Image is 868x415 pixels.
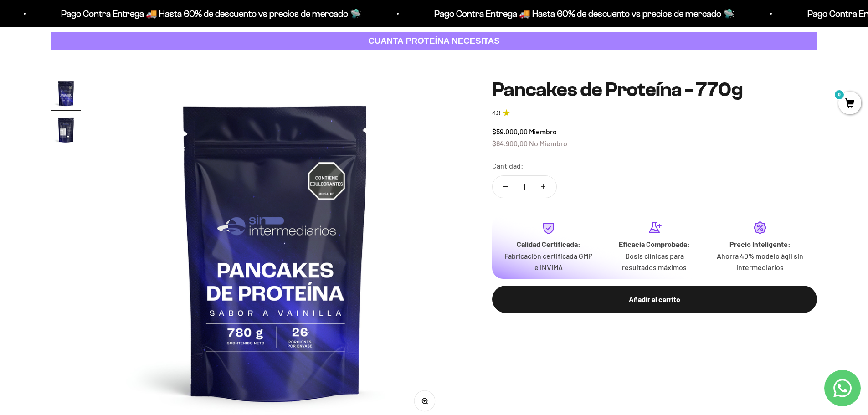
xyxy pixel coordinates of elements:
[368,36,500,46] strong: CUANTA PROTEÍNA NECESITAS
[609,250,700,273] p: Dosis clínicas para resultados máximos
[493,176,519,198] button: Reducir cantidad
[529,127,557,136] span: Miembro
[838,99,861,109] a: 0
[510,293,799,305] div: Añadir al carrito
[492,108,817,118] a: 4.34.3 de 5.0 estrellas
[492,139,528,148] span: $64.900,00
[492,108,500,118] span: 4.3
[51,115,81,147] button: Ir al artículo 2
[619,240,690,248] strong: Eficacia Comprobada:
[51,115,81,144] img: Pancakes de Proteína - 770g
[51,32,817,50] a: CUANTA PROTEÍNA NECESITAS
[529,139,567,148] span: No Miembro
[217,6,517,21] p: Pago Contra Entrega 🚚 Hasta 60% de descuento vs precios de mercado 🛸
[834,89,845,100] mark: 0
[503,250,594,273] p: Fabricación certificada GMP e INVIMA
[530,176,556,198] button: Aumentar cantidad
[51,79,81,108] img: Pancakes de Proteína - 770g
[492,127,528,136] span: $59.000,00
[714,250,806,273] p: Ahorra 40% modelo ágil sin intermediarios
[51,79,81,111] button: Ir al artículo 1
[492,79,817,101] h1: Pancakes de Proteína - 770g
[729,240,791,248] strong: Precio Inteligente:
[492,286,817,313] button: Añadir al carrito
[492,160,524,172] label: Cantidad:
[517,240,580,248] strong: Calidad Certificada:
